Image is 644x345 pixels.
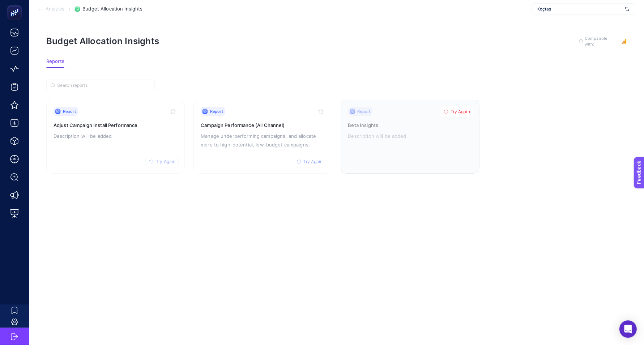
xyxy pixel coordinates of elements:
[341,100,479,174] a: ReportTry AgainBeta InsightsDescription will be added
[82,6,142,12] span: Budget Allocation Insights
[145,156,179,167] button: Try Again
[57,83,150,88] input: Search
[46,6,64,12] span: Analysis
[4,2,27,8] span: Feedback
[193,100,332,174] a: ReportTry AgainCampaign Performance (All Channel)Manage underperforming campaigns, and allocate m...
[156,159,175,165] span: Try Again
[451,109,470,115] span: Try Again
[619,320,637,338] div: Open Intercom Messenger
[537,6,622,12] span: Koçtaş
[201,122,325,129] h3: Campaign Performance (All Channel)
[303,159,323,165] span: Try Again
[293,156,326,167] button: Try Again
[210,108,223,114] span: Report
[46,59,64,68] button: Reports
[69,6,71,12] span: /
[46,36,159,46] h1: Budget Allocation Insights
[625,5,629,13] img: svg%3e
[46,59,64,64] span: Reports
[585,35,617,47] span: Compatible with:
[440,106,473,118] button: Try Again
[63,108,76,114] span: Report
[54,122,178,129] h3: Adjust Campaign Install Performance
[46,100,185,174] a: ReportTry AgainAdjust Campaign Install PerformanceDescription will be added
[201,132,325,149] p: Manage underperforming campaigns, and allocate more to high-potential, low-budget campaigns.
[54,132,178,140] p: Description will be added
